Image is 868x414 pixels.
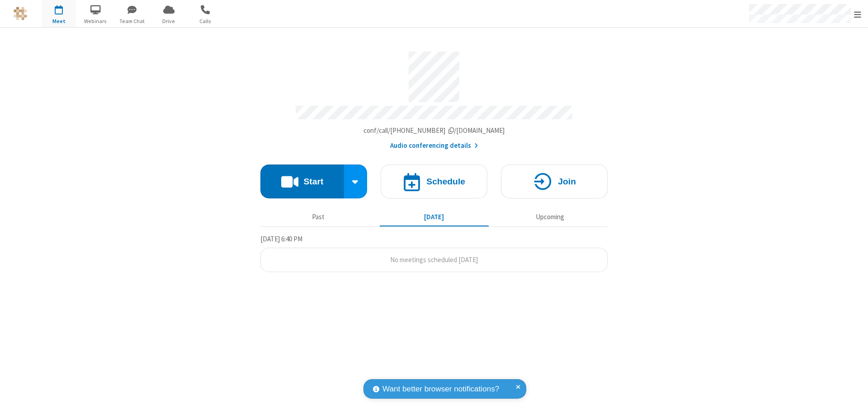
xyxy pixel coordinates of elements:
[501,165,608,198] button: Join
[115,17,149,25] span: Team Chat
[382,383,499,395] span: Want better browser notifications?
[390,255,478,264] span: No meetings scheduled [DATE]
[152,17,186,25] span: Drive
[189,17,222,25] span: Calls
[381,165,487,198] button: Schedule
[363,126,505,135] span: Copy my meeting room link
[260,234,608,273] section: Today's Meetings
[426,177,465,186] h4: Schedule
[42,17,76,25] span: Meet
[79,17,113,25] span: Webinars
[495,208,604,226] button: Upcoming
[260,235,302,243] span: [DATE] 6:40 PM
[303,177,323,186] h4: Start
[558,177,576,186] h4: Join
[380,208,489,226] button: [DATE]
[390,141,478,151] button: Audio conferencing details
[14,7,27,20] img: QA Selenium DO NOT DELETE OR CHANGE
[363,126,505,136] button: Copy my meeting room linkCopy my meeting room link
[344,165,368,198] div: Start conference options
[260,165,344,198] button: Start
[260,45,608,151] section: Account details
[264,208,373,226] button: Past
